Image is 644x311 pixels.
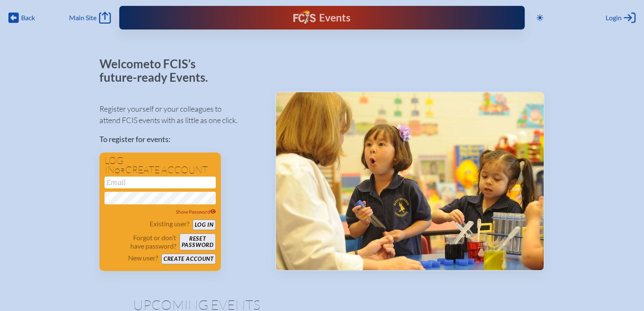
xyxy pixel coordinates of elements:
button: Resetpassword [180,233,216,250]
span: Show Password [176,209,216,215]
p: Welcome to FCIS’s future-ready Events. [99,57,217,84]
button: Create account [161,254,216,264]
a: Main Site [69,12,110,24]
p: New user? [128,254,158,262]
span: Main Site [69,13,97,22]
span: Login [606,13,622,22]
button: Log in [193,220,216,230]
span: or [115,166,125,175]
p: Existing user? [150,220,189,228]
p: Forgot or don’t have password? [105,233,176,250]
h1: Log in create account [105,156,216,175]
span: Back [21,13,35,22]
img: Events [276,92,544,270]
div: FCIS Events — Future ready [234,10,410,25]
p: To register for events: [99,134,262,145]
input: Email [105,177,216,188]
p: Register yourself or your colleagues to attend FCIS events with as little as one click. [99,103,262,126]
